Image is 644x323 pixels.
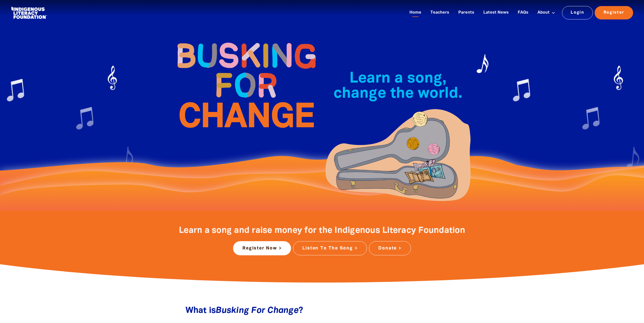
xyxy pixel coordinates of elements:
a: Home [406,9,424,17]
span: Learn a song and raise money for the Indigenous Literacy Foundation [179,227,465,235]
span: What is ? [185,307,303,315]
a: About [534,9,558,17]
a: Login [562,6,593,19]
a: Latest News [480,9,512,17]
a: FAQs [515,9,531,17]
a: Register Now > [233,241,291,255]
a: Listen To The Song > [293,241,367,255]
a: Register [595,6,633,19]
span: Learn a song, change the world. [334,72,462,101]
a: Teachers [427,9,452,17]
a: Donate > [369,241,411,255]
em: Busking For Change [216,307,299,315]
a: Parents [455,9,477,17]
